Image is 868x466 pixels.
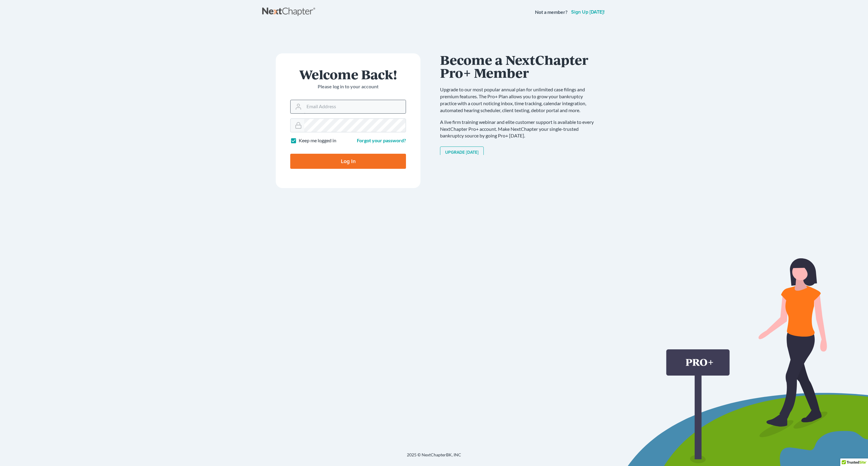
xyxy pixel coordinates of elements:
input: Log In [290,154,406,169]
div: 2025 © NextChapterBK, INC [262,452,606,463]
strong: Not a member? [535,9,568,16]
a: Sign up [DATE]! [570,10,606,14]
input: Email Address [304,100,406,113]
h1: Welcome Back! [290,68,406,81]
a: Forgot your password? [357,137,406,143]
h1: Become a NextChapter Pro+ Member [440,53,600,79]
p: A live firm training webinar and elite customer support is available to every NextChapter Pro+ ac... [440,119,600,140]
a: Upgrade [DATE] [440,146,484,159]
p: Please log in to your account [290,83,406,90]
label: Keep me logged in [299,137,336,144]
p: Upgrade to our most popular annual plan for unlimited case filings and premium features. The Pro+... [440,86,600,114]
